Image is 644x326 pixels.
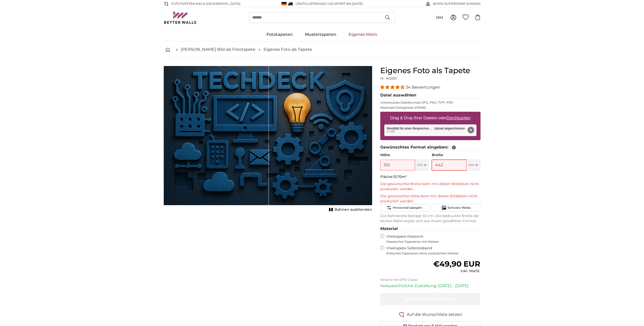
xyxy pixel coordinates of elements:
[380,226,481,232] legend: Material
[164,11,197,24] img: Betterwalls
[282,2,287,6] img: Deutschland
[404,297,456,301] span: In den Warenkorb legen
[171,2,240,6] span: Fototapeten nach [GEOGRAPHIC_DATA]
[388,113,473,123] label: Drag & Drop Ihrer Dateien oder
[380,293,481,305] button: In den Warenkorb legen
[406,85,440,90] span: 34 Bewertungen
[386,251,481,255] span: Einfaches Tapezieren ohne zusätzlichen Kleister
[432,204,480,211] button: Schwarz-Weiss
[448,206,471,210] span: Schwarz-Weiss
[415,160,429,170] button: cm
[380,283,481,289] p: Voraussichtliche Zustellung: [DATE] - [DATE]
[380,76,397,80] span: Nr. WQ553
[380,182,481,192] p: Die gewünschte Breite kann mit diesen Bilddaten nicht produziert werden.
[386,246,481,255] label: Vliestapete Selbstklebend
[380,311,481,318] button: Auf die Wunschliste setzen
[432,153,480,158] label: Breite
[380,106,481,110] p: Maximale Dateigrösse 200MB.
[380,153,429,158] label: Höhe
[328,2,363,6] span: Geliefert bis [DATE]
[164,66,372,213] div: 1 of 1
[433,269,480,274] div: inkl. MwSt.
[467,160,480,170] button: cm
[260,28,299,41] a: Fototapeten
[433,259,480,269] span: €49,90 EUR
[469,162,474,168] span: cm
[380,174,481,180] p: Fläche:
[447,116,470,120] u: Durchsuchen
[327,2,363,6] span: -
[393,206,422,210] span: Horizontal spiegeln
[380,278,481,282] p: Versand mit DPD Classic
[380,214,481,224] p: Die Bahnbreite beträgt 50 cm. Die bedruckte Breite der letzten Bahn ergibt sich aus Ihrem gewählt...
[380,85,406,90] span: 4.32 stars
[433,2,481,6] span: 60'000 ZUFRIEDENE KUNDEN
[393,174,407,179] span: 13.70m²
[164,41,481,58] nav: breadcrumbs
[327,206,372,213] button: Bahnen ausblenden
[407,312,462,318] span: Auf die Wunschliste setzen
[386,240,476,244] span: Klassisches Tapezieren mit Kleister
[335,207,372,212] span: Bahnen ausblenden
[295,2,327,6] span: GRATIS Lieferung!
[417,162,423,168] span: cm
[342,28,384,41] a: Eigenes Motiv
[299,28,342,41] a: Mustertapeten
[380,66,481,75] h1: Eigenes Foto als Tapete
[263,46,312,53] a: Eigenes Foto als Tapete
[380,101,481,105] p: Unterstützte Dateiformate JPG, PNG, TIFF, PDF.
[432,13,447,22] button: (de)
[380,204,429,211] button: Horizontal spiegeln
[181,46,255,53] a: [PERSON_NAME] Bild als Fototapete
[380,92,481,99] legend: Datei auswählen
[380,144,481,151] legend: Gewünschtes Format eingeben:
[380,194,481,204] p: Die gewünschte Höhe kann mit diesen Bilddaten nicht produziert werden.
[386,234,476,244] label: Vliestapete Klassisch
